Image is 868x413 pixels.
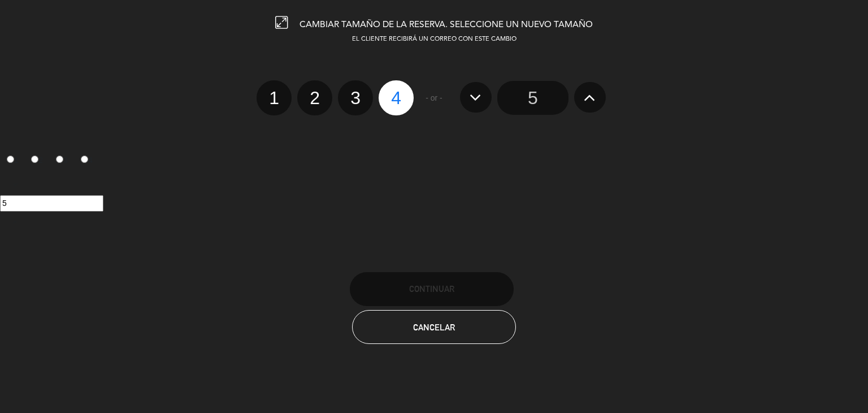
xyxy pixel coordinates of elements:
span: EL CLIENTE RECIBIRÁ UN CORREO CON ESTE CAMBIO [352,36,517,42]
button: Continuar [350,272,514,306]
input: 2 [31,156,38,163]
label: 3 [338,80,373,115]
label: 4 [74,151,99,170]
input: 3 [56,156,63,163]
input: 4 [81,156,88,163]
span: Continuar [409,284,454,294]
label: 3 [50,151,75,170]
label: 1 [257,80,292,115]
input: 1 [7,156,14,163]
span: Cancelar [413,322,455,332]
span: CAMBIAR TAMAÑO DE LA RESERVA. SELECCIONE UN NUEVO TAMAÑO [300,20,593,29]
label: 2 [25,151,50,170]
span: - or - [426,92,442,105]
label: 4 [379,80,414,115]
button: Cancelar [352,310,516,344]
label: 2 [297,80,332,115]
